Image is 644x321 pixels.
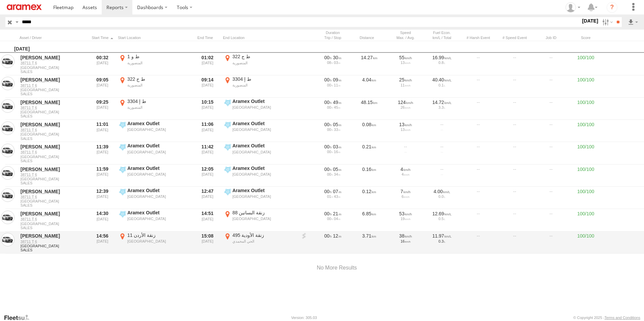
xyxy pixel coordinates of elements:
[426,83,458,87] div: 0.1
[352,53,386,74] div: 14.27
[571,98,601,119] div: 100/100
[327,105,333,109] span: 00
[232,83,296,87] div: المنصورية
[21,150,86,154] a: 38711 T 6
[352,76,386,97] div: 4.04
[21,132,86,136] span: [GEOGRAPHIC_DATA]
[127,172,191,177] div: [GEOGRAPHIC_DATA]
[352,165,386,186] div: 0.16
[352,187,386,208] div: 0.12
[118,120,192,141] label: Click to View Event Location
[327,61,333,65] span: 08
[352,120,386,141] div: 0.08
[195,120,220,141] div: 11:06 [DATE]
[127,105,191,110] div: المنصورية
[195,98,220,119] div: 10:15 [DATE]
[127,210,191,216] div: Aramex Outlet
[195,35,220,40] div: Click to Sort
[390,239,421,243] div: 16
[21,61,86,65] a: 38711 T 6
[232,105,296,110] div: [GEOGRAPHIC_DATA]
[7,4,42,10] img: aramex-logo.svg
[127,216,191,221] div: [GEOGRAPHIC_DATA]
[327,128,333,132] span: 00
[20,35,87,40] div: Click to Sort
[333,100,342,105] span: 49
[426,105,458,109] div: 3.3
[334,172,340,176] span: 34
[21,222,86,226] span: [GEOGRAPHIC_DATA]
[232,239,296,244] div: الحي المحمدي
[426,55,458,61] div: 16.99
[324,167,332,172] span: 00
[534,35,568,40] div: Job ID
[195,210,220,230] div: 14:51 [DATE]
[390,99,421,105] div: 124
[232,98,296,104] div: Aramex Outlet
[390,211,421,217] div: 53
[21,88,86,92] span: [GEOGRAPHIC_DATA]
[127,165,191,171] div: Aramex Outlet
[1,77,14,90] a: View Asset in Asset Management
[426,233,458,239] div: 11.97
[118,232,192,253] label: Click to View Event Location
[324,77,332,82] span: 00
[324,189,332,194] span: 00
[21,66,86,70] span: [GEOGRAPHIC_DATA]
[232,127,296,132] div: [GEOGRAPHIC_DATA]
[426,217,458,221] div: 0.5
[333,122,342,127] span: 05
[390,172,421,176] div: 4
[426,99,458,105] div: 14.72
[195,53,220,74] div: 01:02 [DATE]
[21,233,86,239] a: [PERSON_NAME]
[195,187,220,208] div: 12:47 [DATE]
[333,189,342,194] span: 07
[627,17,639,27] label: Export results as...
[324,233,332,239] span: 00
[21,110,86,114] span: [GEOGRAPHIC_DATA]
[426,188,458,194] div: 4.00
[232,172,296,177] div: [GEOGRAPHIC_DATA]
[21,128,86,132] a: 38711 T 6
[327,83,333,87] span: 00
[232,210,296,216] div: 88 زنقة البساتين
[21,166,86,172] a: [PERSON_NAME]
[390,83,421,87] div: 11
[21,199,86,203] span: [GEOGRAPHIC_DATA]
[232,76,296,82] div: ط إ 3304
[14,17,20,27] label: Search Query
[1,166,14,180] a: View Asset in Asset Management
[232,187,296,193] div: Aramex Outlet
[563,2,583,12] div: Emad Mabrouk
[390,61,421,65] div: 13
[21,144,86,150] a: [PERSON_NAME]
[195,232,220,253] div: 15:08 [DATE]
[232,53,296,60] div: ط ج 322
[426,61,458,65] div: 0.8
[232,143,296,149] div: Aramex Outlet
[1,188,14,202] a: View Asset in Asset Management
[21,55,86,61] a: [PERSON_NAME]
[1,233,14,246] a: View Asset in Asset Management
[571,120,601,141] div: 100/100
[571,232,601,253] div: 100/100
[21,83,86,88] a: 38711 T 6
[317,211,349,217] div: [1260s] 15/08/2025 14:30 - 15/08/2025 14:51
[21,177,86,181] span: [GEOGRAPHIC_DATA]
[426,77,458,83] div: 40.40
[390,121,421,128] div: 13
[127,194,191,199] div: [GEOGRAPHIC_DATA]
[573,316,640,320] div: © Copyright 2025 -
[390,105,421,109] div: 26
[90,232,115,253] div: 14:56 [DATE]
[390,217,421,221] div: 19
[223,76,297,97] label: Click to View Event Location
[333,167,342,172] span: 05
[127,120,191,127] div: Aramex Outlet
[334,83,340,87] span: 11
[390,77,421,83] div: 25
[324,211,332,216] span: 00
[324,122,332,127] span: 00
[90,35,115,40] div: Click to Sort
